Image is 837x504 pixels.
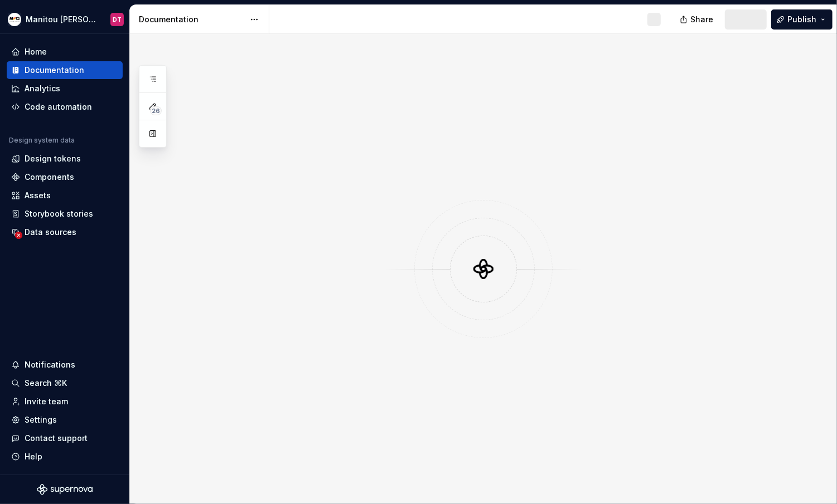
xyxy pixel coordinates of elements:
div: Assets [25,190,51,201]
div: Invite team [25,396,68,407]
button: Manitou [PERSON_NAME] Design SystemDT [2,7,127,31]
a: Code automation [7,98,123,116]
button: Share [674,9,720,30]
div: Data sources [25,227,76,238]
div: Settings [25,414,57,425]
div: Contact support [25,433,88,444]
button: Help [7,448,123,466]
a: Invite team [7,393,123,410]
svg: Supernova Logo [37,484,93,495]
div: Home [25,46,47,57]
a: Data sources [7,223,123,241]
div: Help [25,451,42,462]
a: Assets [7,187,123,204]
div: Manitou [PERSON_NAME] Design System [26,14,97,25]
a: Settings [7,411,123,429]
button: Publish [771,9,833,30]
span: Share [690,14,713,25]
span: Publish [787,14,816,25]
div: Notifications [25,359,75,370]
button: Notifications [7,356,123,374]
div: Components [25,172,74,183]
div: Documentation [25,65,84,76]
button: Search ⌘K [7,374,123,392]
img: e5cfe62c-2ffb-4aae-a2e8-6f19d60e01f1.png [8,13,21,26]
div: Code automation [25,101,92,112]
div: Design system data [9,136,75,145]
a: Home [7,43,123,61]
a: Analytics [7,80,123,97]
a: Documentation [7,61,123,79]
button: Contact support [7,429,123,447]
a: Components [7,168,123,186]
span: 26 [150,106,162,115]
div: Search ⌘K [25,378,67,389]
a: Storybook stories [7,205,123,223]
div: Analytics [25,83,60,94]
a: Design tokens [7,150,123,168]
div: DT [113,15,122,24]
div: Storybook stories [25,208,93,219]
div: Design tokens [25,153,81,164]
div: Documentation [139,14,244,25]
